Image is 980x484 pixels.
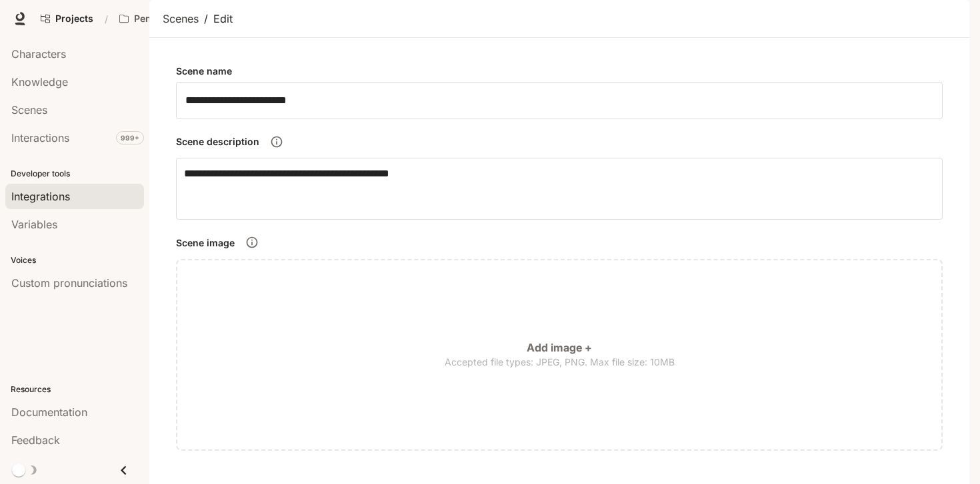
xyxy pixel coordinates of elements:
p: Add image + [527,340,592,356]
h6: Scene image [176,236,235,250]
div: / [99,12,113,26]
p: Edit [213,11,233,27]
a: Scenes [163,11,199,27]
p: Accepted file types: JPEG, PNG. Max file size: 10MB [445,356,675,369]
a: Go to projects [35,5,99,32]
h6: Scene name [176,65,232,78]
h6: Scene description [176,135,259,148]
p: Pen Pals [Production] [134,13,209,25]
button: Open workspace menu [113,5,229,32]
div: / [204,11,208,27]
span: Projects [55,13,93,25]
